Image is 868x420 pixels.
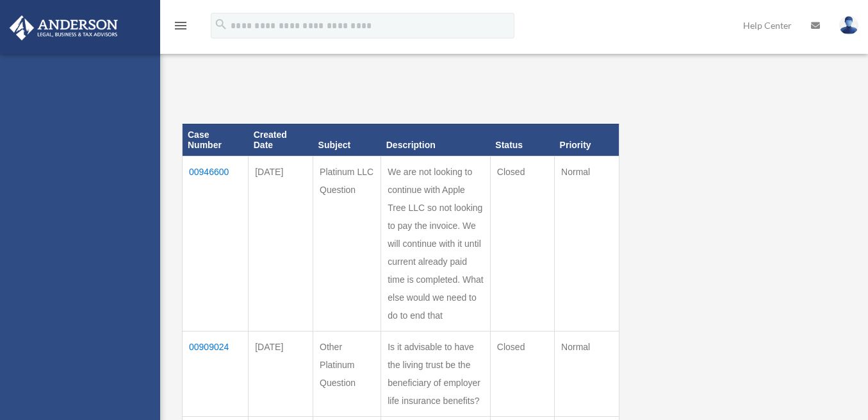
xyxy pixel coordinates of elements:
[249,332,313,417] td: [DATE]
[490,124,554,156] th: Status
[839,16,858,35] img: User Pic
[381,332,491,417] td: Is it advisable to have the living trust be the beneficiary of employer life insurance benefits?
[313,156,381,332] td: Platinum LLC Question
[381,124,491,156] th: Description
[183,156,249,332] td: 00946600
[183,332,249,417] td: 00909024
[313,124,381,156] th: Subject
[555,124,619,156] th: Priority
[555,156,619,332] td: Normal
[249,124,313,156] th: Created Date
[490,332,554,417] td: Closed
[214,17,228,31] i: search
[173,22,188,33] a: menu
[173,18,188,33] i: menu
[490,156,554,332] td: Closed
[249,156,313,332] td: [DATE]
[6,15,122,40] img: Anderson Advisors Platinum Portal
[381,156,491,332] td: We are not looking to continue with Apple Tree LLC so not looking to pay the invoice. We will con...
[313,332,381,417] td: Other Platinum Question
[183,124,249,156] th: Case Number
[555,332,619,417] td: Normal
